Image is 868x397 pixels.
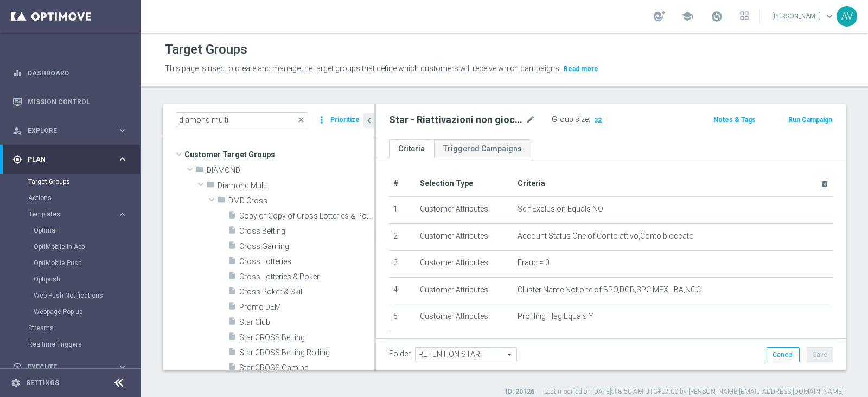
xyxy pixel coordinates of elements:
i: delete_forever [820,180,829,188]
i: play_circle_outline [12,362,22,372]
span: Templates [29,211,106,217]
i: insert_drive_file [228,271,237,284]
span: Copy of Copy of Cross Lotteries &amp; Poker [239,212,374,221]
a: Streams [28,324,113,332]
div: Optimail [34,222,140,239]
label: ID: 20126 [506,387,534,396]
span: Self Exclusion Equals NO [518,204,603,214]
i: folder [206,180,215,193]
a: Settings [26,380,59,386]
a: Target Groups [28,177,113,186]
td: Customer Attributes [416,196,513,223]
span: close [297,116,305,124]
span: Cross Poker &amp; Skill [239,287,374,297]
a: Criteria [389,139,434,158]
td: Customer Attributes [416,277,513,304]
i: insert_drive_file [228,210,237,223]
a: Optimail [34,226,113,235]
i: keyboard_arrow_right [117,362,127,372]
div: AV [837,6,857,27]
a: Web Push Notifications [34,291,113,300]
div: Templates [29,211,117,217]
i: keyboard_arrow_right [117,209,127,220]
a: Optipush [34,275,113,284]
i: insert_drive_file [228,302,237,314]
label: Folder [389,349,411,358]
i: insert_drive_file [228,347,237,360]
span: Cluster Name Not one of BPO,DGR,SPC,MFX,LBA,NGC [518,285,701,294]
div: Streams [28,320,140,336]
i: settings [11,378,21,388]
button: play_circle_outline Execute keyboard_arrow_right [12,363,128,372]
span: Profiling Flag Equals Y [518,312,593,321]
span: DIAMOND [207,166,374,175]
span: 32 [593,116,603,126]
div: Web Push Notifications [34,287,140,304]
td: Customer Attributes [416,331,513,358]
i: insert_drive_file [228,332,237,344]
button: person_search Explore keyboard_arrow_right [12,126,128,135]
th: # [389,171,416,196]
div: Webpage Pop-up [34,304,140,320]
i: equalizer [12,68,22,78]
span: Account Status One of Conto attivo,Conto bloccato [518,232,694,241]
a: Triggered Campaigns [434,139,531,158]
i: folder [217,195,226,208]
div: Optipush [34,271,140,287]
i: person_search [12,126,22,136]
span: keyboard_arrow_down [824,10,835,22]
a: Actions [28,194,113,202]
div: Templates [28,206,140,320]
i: folder [195,165,204,177]
button: Mission Control [12,98,128,106]
td: 3 [389,251,416,278]
button: Save [807,347,833,362]
h1: Target Groups [165,42,247,57]
span: DMD Cross [228,196,374,206]
i: insert_drive_file [228,241,237,253]
span: Explore [28,127,117,134]
div: Realtime Triggers [28,336,140,353]
input: Quick find group or folder [176,112,308,127]
label: Group size [552,115,589,124]
td: Customer Attributes [416,223,513,251]
span: Star CROSS Betting [239,333,374,342]
span: Cross Gaming [239,242,374,251]
label: : [589,115,590,124]
span: Fraud = 0 [518,258,550,267]
div: Actions [28,190,140,206]
div: OptiMobile Push [34,255,140,271]
div: Target Groups [28,174,140,190]
span: Criteria [518,179,545,188]
span: Star Club [239,318,374,327]
button: gps_fixed Plan keyboard_arrow_right [12,155,128,164]
a: OptiMobile Push [34,259,113,267]
a: [PERSON_NAME]keyboard_arrow_down [771,8,837,24]
td: 2 [389,223,416,251]
span: Cross Lotteries [239,257,374,266]
span: Cross Lotteries &amp; Poker [239,272,374,281]
i: mode_edit [526,113,535,126]
span: Star CROSS Gaming [239,363,374,373]
button: equalizer Dashboard [12,69,128,78]
button: Prioritize [329,113,361,127]
div: Execute [12,362,117,372]
button: Cancel [767,347,800,362]
i: keyboard_arrow_right [117,125,127,136]
button: Templates keyboard_arrow_right [28,210,128,219]
a: OptiMobile In-App [34,242,113,251]
i: chevron_left [364,116,374,126]
td: 6 [389,331,416,358]
td: Customer Attributes [416,304,513,331]
div: Mission Control [12,87,127,116]
th: Selection Type [416,171,513,196]
i: insert_drive_file [228,286,237,299]
span: Promo DEM [239,303,374,312]
span: Plan [28,156,117,163]
button: chevron_left [363,113,374,128]
td: 1 [389,196,416,223]
div: Plan [12,155,117,164]
span: Execute [28,364,117,370]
